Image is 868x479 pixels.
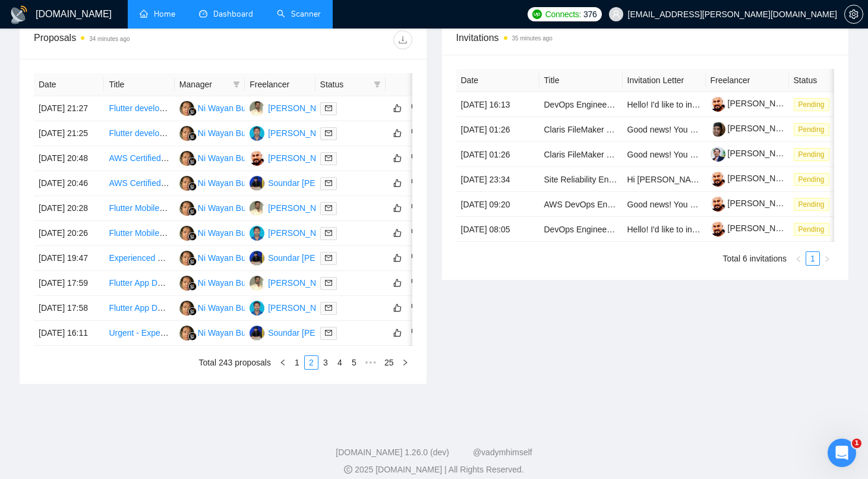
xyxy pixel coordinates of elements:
[250,327,370,337] a: SSSoundar [PERSON_NAME]
[794,124,834,134] a: Pending
[411,178,419,188] span: dislike
[198,201,264,215] div: Ni Wayan Budiarti
[711,174,796,183] a: [PERSON_NAME]
[794,99,834,109] a: Pending
[250,176,264,191] img: SS
[109,328,345,338] a: Urgent - Experienced Google Cloud DevOps Engineer Required
[795,256,802,263] span: left
[188,133,197,141] img: gigradar-bm.png
[411,203,419,213] span: dislike
[250,326,264,341] img: SS
[393,278,402,288] span: like
[344,465,352,474] span: copyright
[104,121,174,146] td: Flutter developer needed for upcoming weeks (Good communication needed)
[276,355,290,370] li: Previous Page
[250,101,264,116] img: HB
[408,326,422,340] button: dislike
[402,359,409,366] span: right
[34,73,104,96] th: Date
[140,9,175,19] a: homeHome
[109,103,394,113] a: Flutter developer needed for upcoming weeks (Good communication needed)
[408,151,422,165] button: dislike
[250,151,264,166] img: HB
[711,198,796,208] a: [PERSON_NAME]
[408,176,422,190] button: dislike
[791,251,806,266] button: left
[794,223,829,236] span: Pending
[398,355,412,370] button: right
[394,35,412,45] span: download
[390,151,405,165] button: like
[198,251,264,264] div: Ni Wayan Budiarti
[473,448,532,457] a: @vadymhimself
[233,81,240,88] span: filter
[291,356,304,369] a: 1
[104,73,174,96] th: Title
[706,69,789,92] th: Freelancer
[109,203,304,213] a: Flutter Mobile Developer Needed for App Refactoring
[34,146,104,171] td: [DATE] 20:48
[179,276,194,291] img: NW
[539,69,623,92] th: Title
[411,228,419,238] span: dislike
[711,222,725,237] img: c1VpIW9MRJ7d7XRGfs2XBEU2nfPzdfSExcAgCQiNqOnmkUUWwwlL2ZpJ0GTtWwTe53
[290,355,304,370] li: 1
[852,439,861,448] span: 1
[179,126,194,141] img: NW
[456,142,539,167] td: [DATE] 01:26
[456,92,539,117] td: [DATE] 16:13
[198,301,264,314] div: Ni Wayan Budiarti
[711,147,725,162] img: c174Q8skW7knrjYwcp_4DfOWmUsUvbO_JWMc2hbG_3EdZvW7P-dWNtCU8Hm6sSSkD3
[393,128,402,138] span: like
[325,130,332,137] span: mail
[104,146,174,171] td: AWS Certified DevOps Engineer Needed for Project
[844,10,863,19] a: setting
[711,97,725,112] img: c1VpIW9MRJ7d7XRGfs2XBEU2nfPzdfSExcAgCQiNqOnmkUUWwwlL2ZpJ0GTtWwTe53
[408,126,422,140] button: dislike
[820,251,834,266] button: right
[411,303,419,313] span: dislike
[361,355,380,370] li: Next 5 Pages
[104,271,174,296] td: Flutter App Development
[794,199,834,209] a: Pending
[179,326,194,341] img: NW
[325,204,332,212] span: mail
[179,201,194,216] img: NW
[109,178,300,188] a: AWS Certified DevOps Engineer Needed for Project
[250,103,336,112] a: HB[PERSON_NAME]
[188,207,197,216] img: gigradar-bm.png
[723,251,787,266] li: Total 6 invitations
[393,30,412,49] button: download
[198,102,264,115] div: Ni Wayan Budiarti
[250,276,264,291] img: HB
[250,253,370,262] a: SSSoundar [PERSON_NAME]
[250,228,344,237] a: GP[PERSON_NAME] A
[198,152,264,165] div: Ni Wayan Budiarti
[34,296,104,321] td: [DATE] 17:58
[456,30,835,45] span: Invitations
[268,301,344,314] div: [PERSON_NAME] A
[411,103,419,113] span: dislike
[104,246,174,271] td: Experienced DevOps Engineer with GCP Expertise Needed
[250,201,264,216] img: HB
[623,69,706,92] th: Invitation Letter
[711,124,796,133] a: [PERSON_NAME]
[408,276,422,290] button: dislike
[268,251,370,264] div: Soundar [PERSON_NAME]
[711,197,725,212] img: c1VpIW9MRJ7d7XRGfs2XBEU2nfPzdfSExcAgCQiNqOnmkUUWwwlL2ZpJ0GTtWwTe53
[411,128,419,138] span: dislike
[361,355,380,370] span: •••
[279,359,286,366] span: left
[231,75,242,93] span: filter
[711,122,725,137] img: c1K6mhhCzd0At8KF_SGtVf_fd4eO8BeZ7njnKyTHuNqEjbAUjpkTpzr_pEULt_6VYu
[347,355,361,370] li: 5
[325,179,332,187] span: mail
[179,302,264,312] a: NWNi Wayan Budiarti
[544,150,762,159] a: Claris FileMaker Developer Needed for Custom Application
[198,127,264,140] div: Ni Wayan Budiarti
[544,125,762,134] a: Claris FileMaker Developer Needed for Custom Application
[319,356,332,369] a: 3
[34,30,223,49] div: Proposals
[333,355,347,370] li: 4
[179,226,194,241] img: NW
